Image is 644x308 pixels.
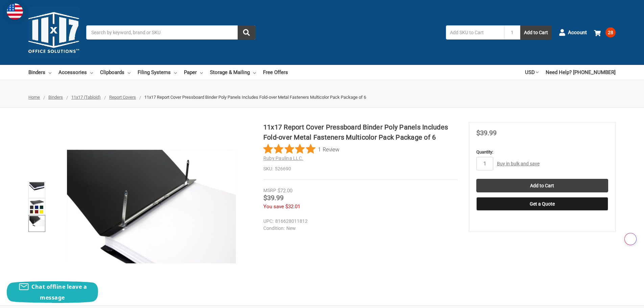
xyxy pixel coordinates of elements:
[263,165,458,172] dd: 526690
[594,24,616,41] a: 28
[31,283,87,301] span: Chat offline leave a message
[278,188,292,194] span: $72.00
[210,65,256,80] a: Storage & Mailing
[263,65,288,80] a: Free Offers
[568,29,587,37] span: Account
[525,65,539,80] a: USD
[138,65,177,80] a: Filing Systems
[29,216,44,226] img: Ruby Paulina 11x17 Pressboard Binder
[263,218,273,225] dt: UPC:
[263,225,285,232] dt: Condition:
[109,95,136,100] a: Report Covers
[100,65,130,80] a: Clipboards
[263,156,303,161] a: Ruby Paulina LLC.
[476,149,608,156] label: Quantity:
[476,179,608,192] input: Add to Cart
[144,95,366,100] span: 11x17 Report Cover Pressboard Binder Poly Panels Includes Fold-over Metal Fasteners Multicolor Pa...
[28,7,79,58] img: 11x17.com
[58,65,93,80] a: Accessories
[263,187,276,194] div: MSRP
[28,65,51,80] a: Binders
[29,182,44,191] img: 11x17 Report Cover Pressboard Binder Poly Panels Includes Fold-over Metal Fasteners Multicolor Pa...
[497,161,540,166] a: Buy in bulk and save
[520,25,552,40] button: Add to Cart
[71,95,101,100] a: 11x17 (Tabloid)
[605,27,616,38] span: 28
[559,24,587,41] a: Account
[476,197,608,211] button: Get a Quote
[476,129,497,137] span: $39.99
[546,65,616,80] a: Need Help? [PHONE_NUMBER]
[263,194,284,202] span: $39.99
[263,225,455,232] dd: New
[184,65,203,80] a: Paper
[263,144,339,154] button: Rated 5 out of 5 stars from 1 reviews. Jump to reviews.
[86,25,255,40] input: Search by keyword, brand or SKU
[263,204,284,210] span: You save
[446,25,504,40] input: Add SKU to Cart
[29,199,44,214] img: 11x17 Report Cover Pressboard Binder Poly Panels Includes Fold-over Metal Fasteners Multicolor Pa...
[67,150,236,263] img: 11x17 Report Cover Pressboard Binder Poly Panels Includes Fold-over Metal Fasteners Multicolor Pa...
[263,218,455,225] dd: 816628011812
[7,3,23,20] img: duty and tax information for United States
[28,95,40,100] a: Home
[263,165,273,172] dt: SKU:
[7,281,98,303] button: Chat offline leave a message
[263,122,458,142] h1: 11x17 Report Cover Pressboard Binder Poly Panels Includes Fold-over Metal Fasteners Multicolor Pa...
[48,95,63,100] a: Binders
[285,204,300,210] span: $32.01
[318,144,339,154] span: 1 Review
